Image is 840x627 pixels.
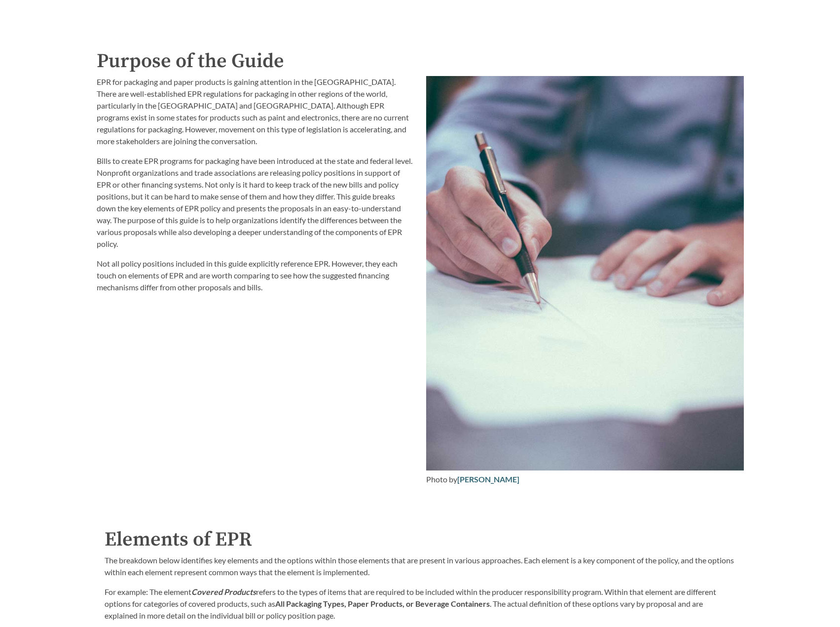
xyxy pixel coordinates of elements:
[97,76,414,147] p: EPR for packaging and paper products is gaining attention in the [GEOGRAPHIC_DATA]. There are wel...
[105,586,736,622] p: For example: The element refers to the types of items that are required to be included within the...
[275,599,490,608] strong: All Packaging Types, Paper Products, or Beverage Containers
[457,474,519,484] a: [PERSON_NAME]
[97,258,414,293] p: Not all policy positions included in this guide explicitly reference EPR. However, they each touc...
[426,76,744,470] img: man writing on paper
[105,554,736,578] p: The breakdown below identifies key elements and the options within those elements that are presen...
[97,46,744,76] h2: Purpose of the Guide
[191,587,256,596] strong: Covered Products
[105,525,736,554] h2: Elements of EPR
[97,155,414,250] p: Bills to create EPR programs for packaging have been introduced at the state and federal level. N...
[426,473,744,485] div: Photo by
